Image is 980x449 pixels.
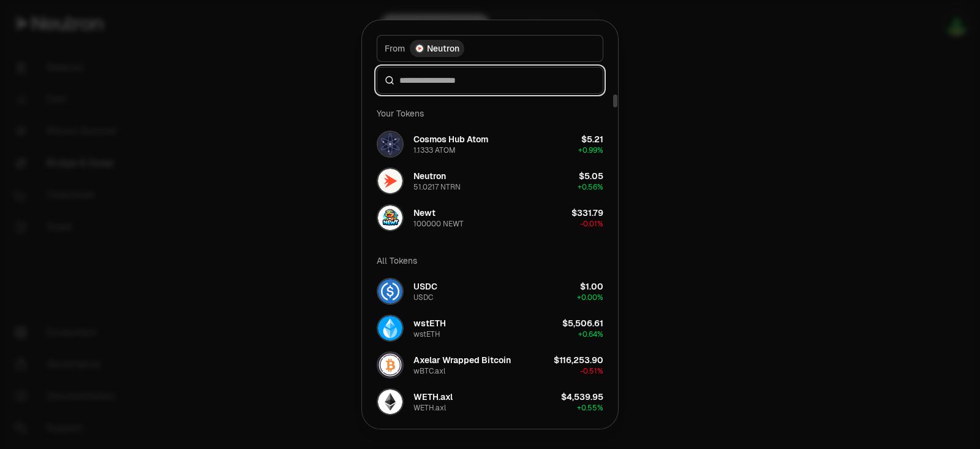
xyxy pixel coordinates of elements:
span: From [385,42,405,55]
img: WETH.axl Logo [378,390,402,414]
img: ATOM Logo [378,132,402,156]
span: Neutron [427,42,459,55]
div: 100000 NEWT [413,219,464,229]
button: ATOM LogoCosmos Hub Atom1.1333 ATOM$5.21+0.99% [369,126,611,163]
div: $1.00 [580,280,603,293]
div: $1.77 [583,428,603,440]
div: $116,253.90 [554,354,603,366]
div: $5.21 [581,133,603,145]
span: + 0.55% [577,403,603,413]
img: USDC Logo [378,279,402,304]
div: USDC [413,293,433,302]
div: USDC [413,280,437,293]
div: $5.05 [579,170,603,182]
button: wstETH LogowstETHwstETH$5,506.61+0.64% [369,310,611,347]
div: WETH.axl [413,403,446,413]
img: Neutron Logo [416,45,423,52]
div: $331.79 [571,207,603,219]
div: $4,539.95 [561,391,603,403]
button: wBTC.axl LogoAxelar Wrapped BitcoinwBTC.axl$116,253.90-0.51% [369,347,611,383]
div: WETH.axl [413,391,453,403]
img: NEWT Logo [378,205,402,230]
div: Celestia [413,428,448,440]
div: Your Tokens [369,101,611,126]
button: FromNeutron LogoNeutron [377,35,603,62]
div: Newt [413,207,435,219]
div: Cosmos Hub Atom [413,133,488,145]
div: 1.1333 ATOM [413,145,456,155]
span: -0.01% [580,219,603,229]
span: + 0.56% [578,182,603,192]
span: + 0.99% [578,145,603,155]
div: Neutron [413,170,446,182]
div: wstETH [413,329,440,339]
div: wBTC.axl [413,366,445,376]
span: -0.51% [580,366,603,376]
div: All Tokens [369,248,611,273]
button: WETH.axl LogoWETH.axlWETH.axl$4,539.95+0.55% [369,383,611,420]
img: wstETH Logo [378,316,402,340]
img: wBTC.axl Logo [378,353,402,377]
button: USDC LogoUSDCUSDC$1.00+0.00% [369,273,611,310]
div: wstETH [413,317,446,329]
span: + 0.00% [577,293,603,302]
img: NTRN Logo [378,169,402,193]
div: Axelar Wrapped Bitcoin [413,354,511,366]
div: 51.0217 NTRN [413,182,461,192]
button: NTRN LogoNeutron51.0217 NTRN$5.05+0.56% [369,163,611,199]
span: + 0.64% [578,329,603,339]
button: NEWT LogoNewt100000 NEWT$331.79-0.01% [369,199,611,236]
div: $5,506.61 [562,317,603,329]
